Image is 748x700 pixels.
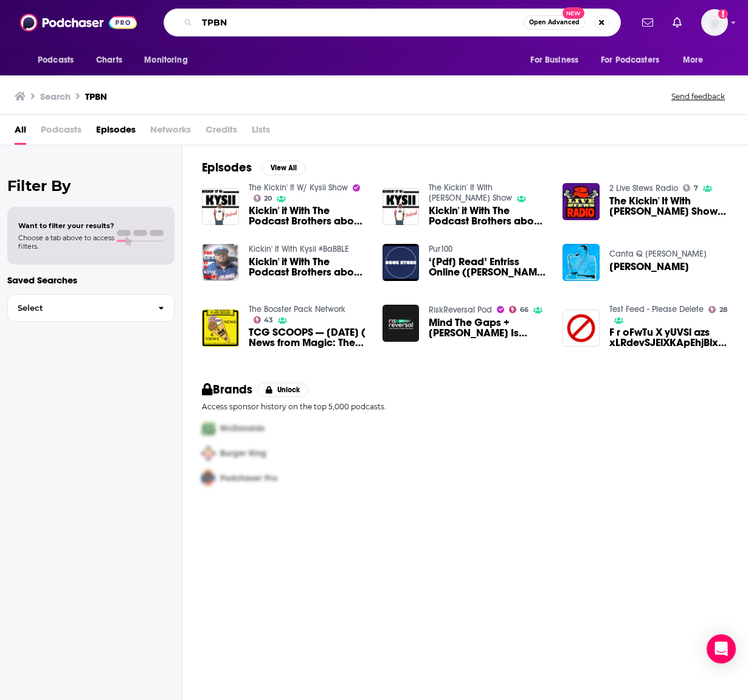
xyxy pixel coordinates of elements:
[197,466,220,491] img: Third Pro Logo
[601,52,659,69] span: For Podcasters
[524,15,585,30] button: Open AdvancedNew
[96,52,122,69] span: Charts
[136,49,203,72] button: open menu
[563,7,584,19] span: New
[383,244,420,281] img: ‘[Pdf] Read’ Entriss Online (Watson’s Worlds, #1) by David J. Pedersen Online Full Edition
[38,52,74,69] span: Podcasts
[718,9,728,19] svg: Add a profile image
[164,9,621,36] div: Search podcasts, credits, & more...
[429,305,492,315] a: RiskReversal Pod
[637,12,658,33] a: Show notifications dropdown
[520,307,528,313] span: 66
[249,206,368,226] a: Kickin' it With The Podcast Brothers about Hennessy, Must Watch TV, Music, Life and More!
[202,244,239,281] img: Kickin' it With The Podcast Brothers about Hennessy, Must Watch TV, Music, Life and More!
[609,196,729,217] a: The Kickin' It With Kysii Show - "Live with Flaw 700 and Fresco Jay of The Podcast Bros Network"
[254,195,272,202] a: 20
[522,49,594,72] button: open menu
[609,327,729,348] a: F r oFwTu X yUVSl azs xLRdevSJElXKApEhjBlx EFuB z loRMqSC QmPebgH YUDI lTfn TaR v FvhBpOiKCgYidvQ...
[7,294,175,322] button: Select
[563,183,600,220] img: The Kickin' It With Kysii Show - "Live with Flaw 700 and Fresco Jay of The Podcast Bros Network"
[8,304,148,312] span: Select
[668,12,687,33] a: Show notifications dropdown
[563,310,600,347] img: F r oFwTu X yUVSl azs xLRdevSJElXKApEhjBlx EFuB z loRMqSC QmPebgH YUDI lTfn TaR v FvhBpOiKCgYidvQ...
[40,91,71,102] h3: Search
[674,49,719,72] button: open menu
[249,182,348,193] a: The Kickin' It W/ Kysii Show
[701,9,728,36] button: Show profile menu
[220,473,277,483] span: Podchaser Pro
[254,316,274,324] a: 43
[609,183,678,193] a: 2 Live Stews Radio
[261,161,305,175] button: View All
[144,52,187,69] span: Monitoring
[683,52,704,69] span: More
[197,416,220,441] img: First Pro Logo
[18,234,114,251] span: Choose a tab above to access filters.
[7,177,175,195] h2: Filter By
[701,9,728,36] span: Logged in as LoriBecker
[20,11,137,34] img: Podchaser - Follow, Share and Rate Podcasts
[220,448,266,459] span: Burger King
[220,423,265,434] span: McDonalds
[719,307,727,313] span: 28
[563,244,600,281] img: Pixinguinha
[249,206,368,226] span: Kickin' it With The Podcast Brothers about [PERSON_NAME], Must Watch TV, Music, Life and More!
[249,327,368,348] span: TCG SCOOPS — [DATE] ( News from Magic: The Gathering / Yu-Gi-Oh / Pokemon TCG ) *SOME AUDIO QUALI...
[264,196,272,201] span: 20
[249,244,349,254] a: Kickin' It With Kysii #BaBBLE
[609,304,704,314] a: Test Feed - Please Delete
[264,317,273,323] span: 43
[249,304,345,314] a: The Booster Pack Network
[694,185,698,191] span: 7
[202,382,252,397] h2: Brands
[249,257,368,277] a: Kickin' it With The Podcast Brothers about Hennessy, Must Watch TV, Music, Life and More!
[41,120,81,145] span: Podcasts
[429,257,548,277] span: ‘[Pdf] Read’ Entriss Online ([PERSON_NAME] Worlds, #1) by [PERSON_NAME] Online Full Edition
[202,160,252,175] h2: Episodes
[668,91,729,102] button: Send feedback
[609,262,689,272] a: Pixinguinha
[252,120,270,145] span: Lists
[7,274,175,286] p: Saved Searches
[683,184,698,192] a: 7
[383,305,420,342] a: Mind The Gaps + Packy McCormick Is Winning The Great Online Game
[202,310,239,347] img: TCG SCOOPS — 01 — February 2023 ( News from Magic: The Gathering / Yu-Gi-Oh / Pokemon TCG ) *SOME...
[509,306,528,313] a: 66
[429,257,548,277] a: ‘[Pdf] Read’ Entriss Online (Watson’s Worlds, #1) by David J. Pedersen Online Full Edition
[701,9,728,36] img: User Profile
[383,188,420,225] img: Kickin' it With The Podcast Brothers about Hennessy, Must Watch TV, Music, Life and More!
[529,19,580,26] span: Open Advanced
[593,49,677,72] button: open menu
[96,120,136,145] a: Episodes
[429,244,452,254] a: Pur100
[249,327,368,348] a: TCG SCOOPS — 01 — February 2023 ( News from Magic: The Gathering / Yu-Gi-Oh / Pokemon TCG ) *SOME...
[202,160,305,175] a: EpisodesView All
[609,262,689,272] span: [PERSON_NAME]
[429,317,548,338] span: Mind The Gaps + [PERSON_NAME] Is Winning The Great Online Game
[202,402,729,411] p: Access sponsor history on the top 5,000 podcasts.
[85,91,107,102] h3: TPBN
[88,49,130,72] a: Charts
[15,120,26,145] a: All
[609,249,707,259] a: Canta Q Te Conto
[429,206,548,226] a: Kickin' it With The Podcast Brothers about Hennessy, Must Watch TV, Music, Life and More!
[249,257,368,277] span: Kickin' it With The Podcast Brothers about [PERSON_NAME], Must Watch TV, Music, Life and More!
[530,52,578,69] span: For Business
[197,13,524,32] input: Search podcasts, credits, & more...
[708,306,727,313] a: 28
[609,196,729,217] span: The Kickin' It With [PERSON_NAME] Show - "Live with Flaw 700 and [PERSON_NAME] of The Podcast Bro...
[202,188,239,225] img: Kickin' it With The Podcast Brothers about Hennessy, Must Watch TV, Music, Life and More!
[707,634,736,664] div: Open Intercom Messenger
[206,120,237,145] span: Credits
